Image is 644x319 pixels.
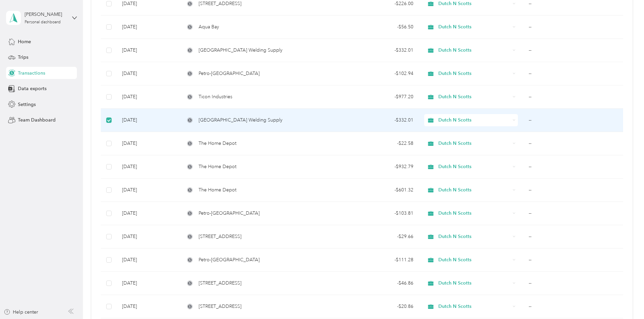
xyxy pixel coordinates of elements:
[117,132,179,155] td: [DATE]
[334,140,413,147] div: - $22.58
[523,62,623,85] td: --
[334,93,413,101] div: - $977.20
[25,20,61,24] div: Personal dashboard
[117,295,179,318] td: [DATE]
[18,85,47,92] span: Data exports
[18,54,28,61] span: Trips
[438,163,510,170] span: Dutch N Scotts
[199,23,219,31] span: Aqua Bay
[334,210,413,217] div: - $103.81
[523,179,623,202] td: --
[117,179,179,202] td: [DATE]
[199,70,260,77] span: Petro-[GEOGRAPHIC_DATA]
[117,202,179,225] td: [DATE]
[523,39,623,62] td: --
[334,303,413,310] div: - $20.86
[18,101,36,108] span: Settings
[334,186,413,194] div: - $601.32
[4,309,38,316] button: Help center
[117,16,179,39] td: [DATE]
[438,233,510,240] span: Dutch N Scotts
[199,256,260,264] span: Petro-[GEOGRAPHIC_DATA]
[18,116,56,124] span: Team Dashboard
[117,62,179,85] td: [DATE]
[438,140,510,147] span: Dutch N Scotts
[199,116,283,124] span: [GEOGRAPHIC_DATA] Welding Supply
[606,281,644,319] iframe: Everlance-gr Chat Button Frame
[438,70,510,77] span: Dutch N Scotts
[199,303,241,310] span: [STREET_ADDRESS]
[523,202,623,225] td: --
[117,248,179,272] td: [DATE]
[438,116,510,124] span: Dutch N Scotts
[117,155,179,179] td: [DATE]
[25,11,67,18] div: [PERSON_NAME]
[117,225,179,248] td: [DATE]
[117,39,179,62] td: [DATE]
[438,186,510,194] span: Dutch N Scotts
[438,93,510,101] span: Dutch N Scotts
[334,163,413,170] div: - $932.79
[334,233,413,240] div: - $29.66
[438,280,510,287] span: Dutch N Scotts
[438,210,510,217] span: Dutch N Scotts
[199,210,260,217] span: Petro-[GEOGRAPHIC_DATA]
[334,256,413,264] div: - $111.28
[18,38,31,45] span: Home
[117,85,179,109] td: [DATE]
[523,272,623,295] td: --
[334,280,413,287] div: - $46.86
[523,248,623,272] td: --
[523,16,623,39] td: --
[334,116,413,124] div: - $332.01
[438,303,510,310] span: Dutch N Scotts
[117,272,179,295] td: [DATE]
[199,186,236,194] span: The Home Depot
[18,70,45,77] span: Transactions
[199,163,236,170] span: The Home Depot
[334,47,413,54] div: - $332.01
[523,85,623,109] td: --
[523,155,623,179] td: --
[199,93,232,101] span: Ticon Industries
[438,47,510,54] span: Dutch N Scotts
[199,280,241,287] span: [STREET_ADDRESS]
[334,70,413,77] div: - $102.94
[523,109,623,132] td: --
[523,132,623,155] td: --
[199,47,283,54] span: [GEOGRAPHIC_DATA] Welding Supply
[199,140,236,147] span: The Home Depot
[438,23,510,31] span: Dutch N Scotts
[334,23,413,31] div: - $56.50
[117,109,179,132] td: [DATE]
[523,295,623,318] td: --
[523,225,623,248] td: --
[199,233,241,240] span: [STREET_ADDRESS]
[438,256,510,264] span: Dutch N Scotts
